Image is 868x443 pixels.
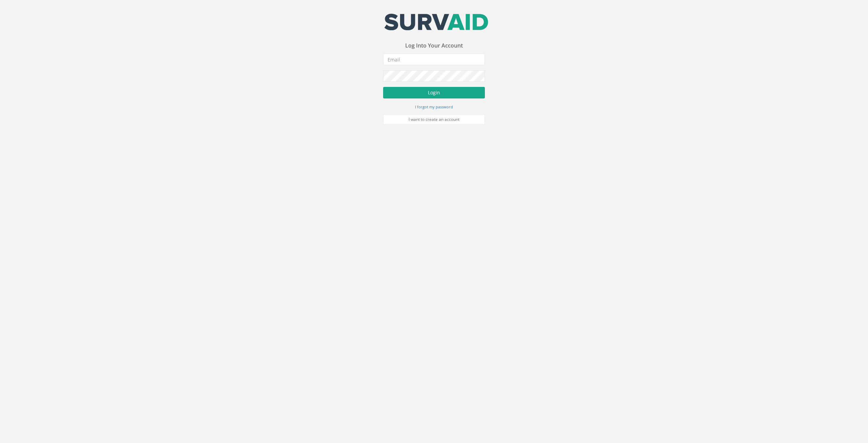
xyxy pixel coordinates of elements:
input: Email [383,54,485,65]
a: I want to create an account [383,114,485,125]
button: Login [383,87,485,98]
small: I forgot my password [415,104,453,109]
h3: Log Into Your Account [383,43,485,49]
a: I forgot my password [415,104,453,110]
